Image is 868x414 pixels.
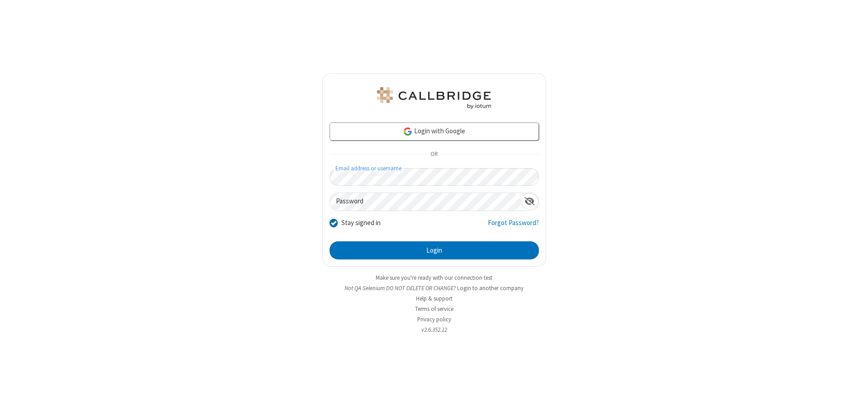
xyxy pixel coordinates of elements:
a: Login with Google [330,122,539,141]
li: v2.6.352.12 [322,325,546,334]
a: Make sure you're ready with our connection test [376,274,492,282]
a: Privacy policy [417,315,451,323]
label: Stay signed in [341,218,381,228]
input: Password [330,193,521,211]
button: Login [330,241,539,259]
a: Help & support [416,295,453,302]
img: QA Selenium DO NOT DELETE OR CHANGE [375,87,493,109]
button: Login to another company [457,284,524,292]
a: Terms of service [415,305,453,313]
a: Forgot Password? [488,218,539,235]
input: Email address or username [330,168,539,186]
iframe: Chat [845,390,861,408]
li: Not QA Selenium DO NOT DELETE OR CHANGE? [322,284,546,292]
span: OR [427,148,441,161]
img: google-icon.png [403,127,413,136]
div: Show password [521,193,538,210]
